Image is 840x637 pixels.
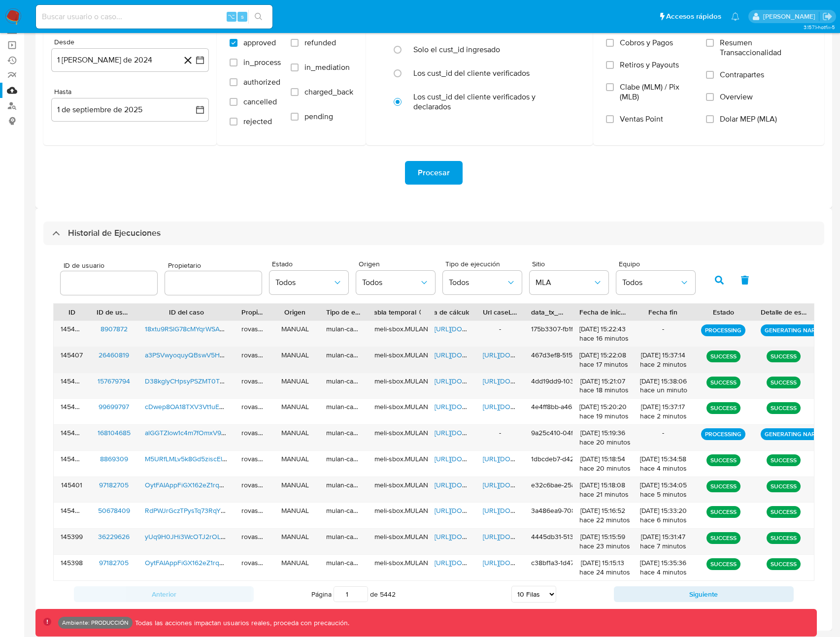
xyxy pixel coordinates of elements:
[822,11,833,22] a: Salir
[248,10,269,24] button: search-icon
[133,618,349,628] p: Todas las acciones impactan usuarios reales, proceda con precaución.
[36,10,272,23] input: Buscar usuario o caso...
[62,621,129,625] p: Ambiente: PRODUCCIÓN
[763,12,819,21] p: gaspar.zanini@mercadolibre.com
[228,12,235,21] span: ⌥
[731,12,739,21] a: Notificaciones
[241,12,244,21] span: s
[666,11,721,22] span: Accesos rápidos
[804,23,835,31] span: 3.157.1-hotfix-5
